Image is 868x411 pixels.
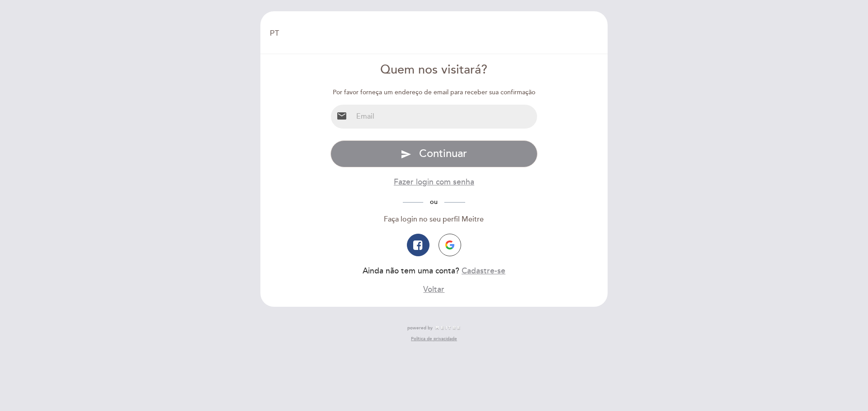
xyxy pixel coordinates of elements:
a: powered by [407,325,461,331]
button: Fazer login com senha [394,176,474,188]
div: Faça login no seu perfil Meitre [330,214,538,225]
i: send [401,149,411,160]
button: Voltar [423,284,444,295]
div: Quem nos visitará? [330,61,538,79]
button: send Continuar [330,140,538,167]
i: email [336,111,347,121]
a: Política de privacidade [411,336,457,342]
span: powered by [407,325,433,331]
button: Cadastre-se [462,265,505,277]
span: Continuar [419,147,467,160]
img: icon-google.png [445,240,454,249]
input: Email [353,105,538,129]
div: Por favor forneça um endereço de email para receber sua confirmação [330,88,538,97]
img: MEITRE [435,326,461,330]
span: ou [423,198,444,206]
span: Ainda não tem uma conta? [363,266,459,276]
